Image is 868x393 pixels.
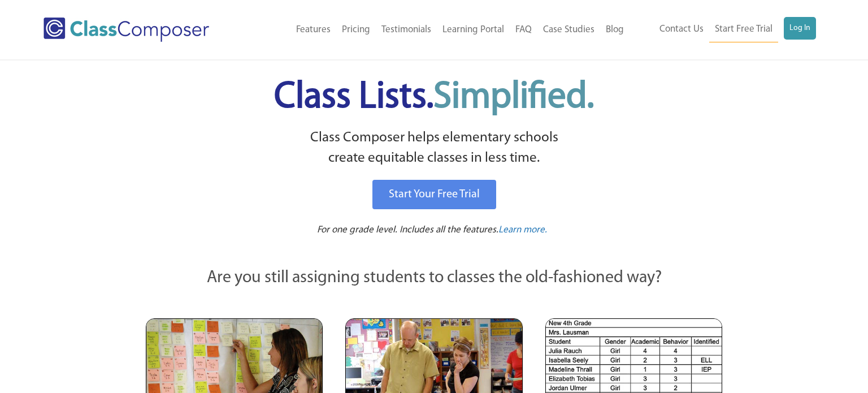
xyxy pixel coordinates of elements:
span: For one grade level. Includes all the features. [317,225,498,235]
nav: Header Menu [630,17,817,42]
a: Learn more. [498,223,547,237]
p: Are you still assigning students to classes the old-fashioned way? [146,266,722,291]
nav: Header Menu [247,18,629,42]
a: Case Studies [537,18,600,42]
span: Start Your Free Trial [389,189,480,200]
a: Testimonials [376,18,437,42]
a: Start Your Free Trial [372,180,496,209]
a: Learning Portal [437,18,510,42]
a: FAQ [510,18,537,42]
a: Features [290,18,336,42]
a: Blog [600,18,630,42]
a: Log In [784,17,816,40]
a: Pricing [336,18,376,42]
span: Class Lists. [274,79,594,116]
span: Simplified. [433,79,594,116]
span: Learn more. [498,225,547,235]
p: Class Composer helps elementary schools create equitable classes in less time. [144,128,724,169]
a: Start Free Trial [709,17,778,42]
img: Class Composer [44,18,209,42]
a: Contact Us [654,17,709,42]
